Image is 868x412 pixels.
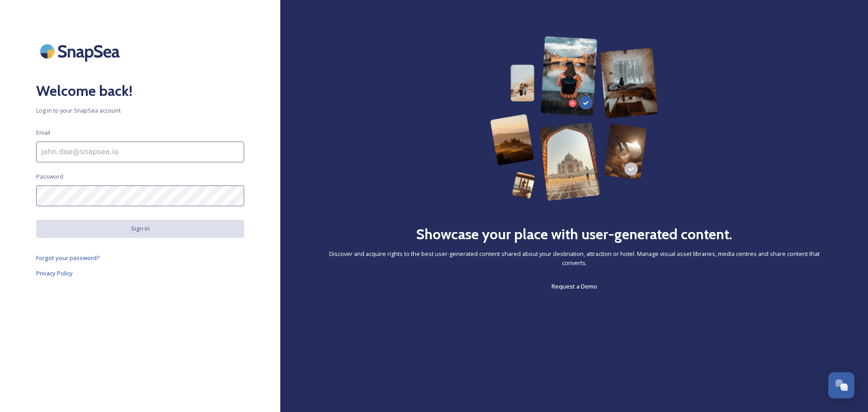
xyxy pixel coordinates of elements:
[36,252,244,263] a: Forgot your password?
[36,128,50,137] span: Email
[36,268,244,279] a: Privacy Policy
[36,269,73,277] span: Privacy Policy
[552,282,597,290] span: Request a Demo
[36,36,127,66] img: SnapSea Logo
[828,372,854,398] button: Open Chat
[36,80,244,102] h2: Welcome back!
[36,220,244,237] button: Sign in
[490,36,658,201] img: 63b42ca75bacad526042e722_Group%20154-p-800.png
[416,223,732,245] h2: Showcase your place with user-generated content.
[36,172,63,181] span: Password
[36,106,244,115] span: Log in to your SnapSea account
[316,250,832,267] span: Discover and acquire rights to the best user-generated content shared about your destination, att...
[36,254,100,262] span: Forgot your password?
[36,142,244,162] input: john.doe@snapsea.io
[552,281,597,292] a: Request a Demo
